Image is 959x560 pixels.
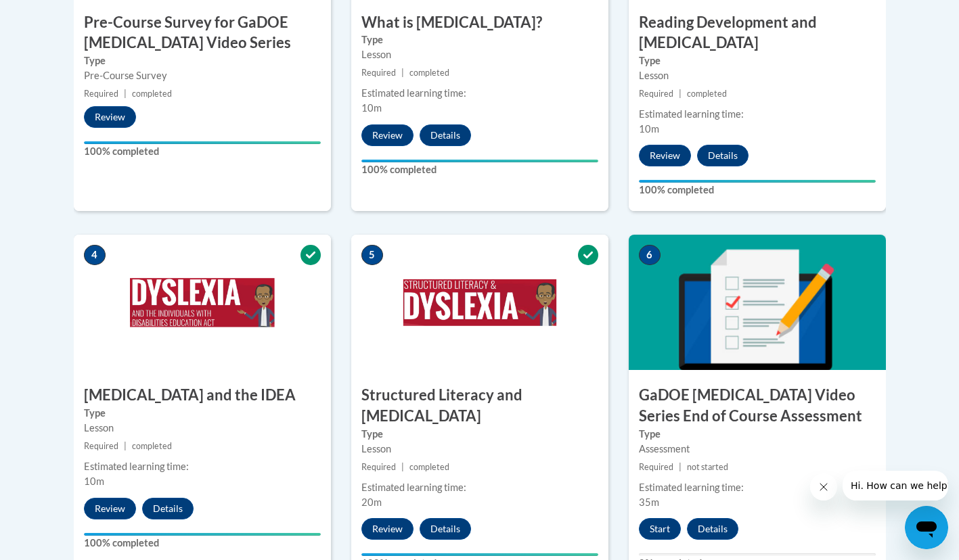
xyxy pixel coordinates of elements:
[361,162,598,177] label: 100% completed
[679,462,682,472] span: |
[687,518,738,540] button: Details
[361,32,598,47] label: Type
[629,235,886,370] img: Course Image
[629,385,886,427] h3: GaDOE [MEDICAL_DATA] Video Series End of Course Assessment
[687,89,727,99] span: completed
[84,245,106,265] span: 4
[361,86,598,101] div: Estimated learning time:
[84,144,321,159] label: 100% completed
[639,107,876,122] div: Estimated learning time:
[74,12,331,54] h3: Pre-Course Survey for GaDOE [MEDICAL_DATA] Video Series
[84,459,321,474] div: Estimated learning time:
[361,47,598,62] div: Lesson
[132,441,172,451] span: completed
[84,406,321,421] label: Type
[639,68,876,83] div: Lesson
[639,245,661,265] span: 6
[639,480,876,495] div: Estimated learning time:
[74,235,331,370] img: Course Image
[84,441,118,451] span: Required
[361,480,598,495] div: Estimated learning time:
[401,462,404,472] span: |
[409,462,449,472] span: completed
[687,462,728,472] span: not started
[401,68,404,78] span: |
[84,533,321,536] div: Your progress
[361,124,414,146] button: Review
[639,180,876,183] div: Your progress
[84,106,136,128] button: Review
[843,471,948,500] iframe: Message from company
[361,102,382,114] span: 10m
[84,89,118,99] span: Required
[132,89,172,99] span: completed
[351,385,608,427] h3: Structured Literacy and [MEDICAL_DATA]
[639,442,876,457] div: Assessment
[639,427,876,442] label: Type
[361,553,598,556] div: Your progress
[84,536,321,551] label: 100% completed
[697,145,749,166] button: Details
[74,385,331,406] h3: [MEDICAL_DATA] and the IDEA
[639,518,681,540] button: Start
[639,89,673,99] span: Required
[361,245,383,265] span: 5
[124,441,127,451] span: |
[639,53,876,68] label: Type
[639,145,691,166] button: Review
[84,421,321,436] div: Lesson
[361,68,396,78] span: Required
[361,442,598,457] div: Lesson
[905,506,948,549] iframe: Button to launch messaging window
[639,462,673,472] span: Required
[142,498,194,519] button: Details
[351,12,608,33] h3: What is [MEDICAL_DATA]?
[361,427,598,442] label: Type
[8,9,110,20] span: Hi. How can we help?
[629,12,886,54] h3: Reading Development and [MEDICAL_DATA]
[639,183,876,197] label: 100% completed
[409,68,449,78] span: completed
[361,160,598,162] div: Your progress
[124,89,127,99] span: |
[639,123,659,135] span: 10m
[84,141,321,144] div: Your progress
[361,462,396,472] span: Required
[420,518,471,540] button: Details
[84,475,104,487] span: 10m
[84,498,136,519] button: Review
[351,235,608,370] img: Course Image
[84,53,321,68] label: Type
[639,496,659,508] span: 35m
[84,68,321,83] div: Pre-Course Survey
[420,124,471,146] button: Details
[361,518,414,540] button: Review
[361,496,382,508] span: 20m
[810,473,837,500] iframe: Close message
[679,89,682,99] span: |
